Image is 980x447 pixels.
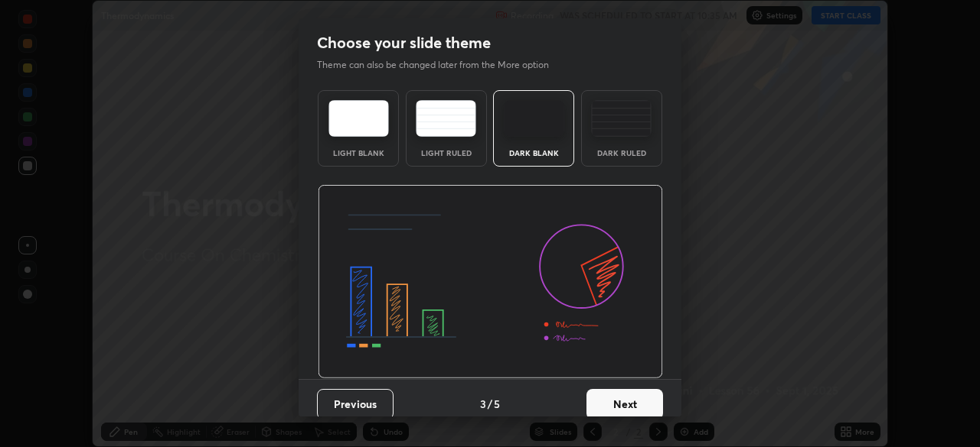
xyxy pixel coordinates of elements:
h4: / [488,396,492,412]
img: darkTheme.f0cc69e5.svg [504,100,564,137]
button: Previous [317,389,394,419]
p: Theme can also be changed later from the More option [317,58,565,72]
img: lightRuledTheme.5fabf969.svg [416,100,476,137]
img: darkRuledTheme.de295e13.svg [591,100,652,137]
h4: 5 [494,396,500,412]
div: Light Ruled [416,149,477,157]
div: Dark Ruled [591,149,652,157]
div: Dark Blank [503,149,564,157]
h4: 3 [480,396,486,412]
h2: Choose your slide theme [317,33,491,53]
img: lightTheme.e5ed3b09.svg [328,100,389,137]
button: Next [586,389,663,419]
img: darkThemeBanner.d06ce4a2.svg [318,185,663,379]
div: Light Blank [328,149,389,157]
